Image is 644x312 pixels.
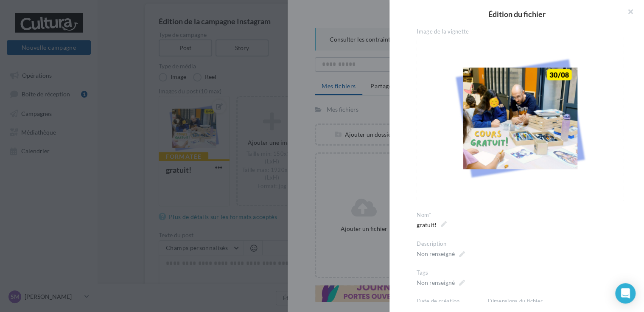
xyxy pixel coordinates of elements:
div: Image de la vignette [417,28,624,36]
div: Description [417,240,624,248]
div: Dimensions du fichier [488,298,624,305]
img: gratuit! [417,36,624,201]
div: Non renseigné [417,278,455,287]
h2: Édition du fichier [403,10,630,18]
span: Non renseigné [417,248,465,260]
div: Date de création [417,298,481,305]
span: gratuit! [417,219,447,231]
div: Tags [417,269,624,277]
div: Open Intercom Messenger [615,283,636,304]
